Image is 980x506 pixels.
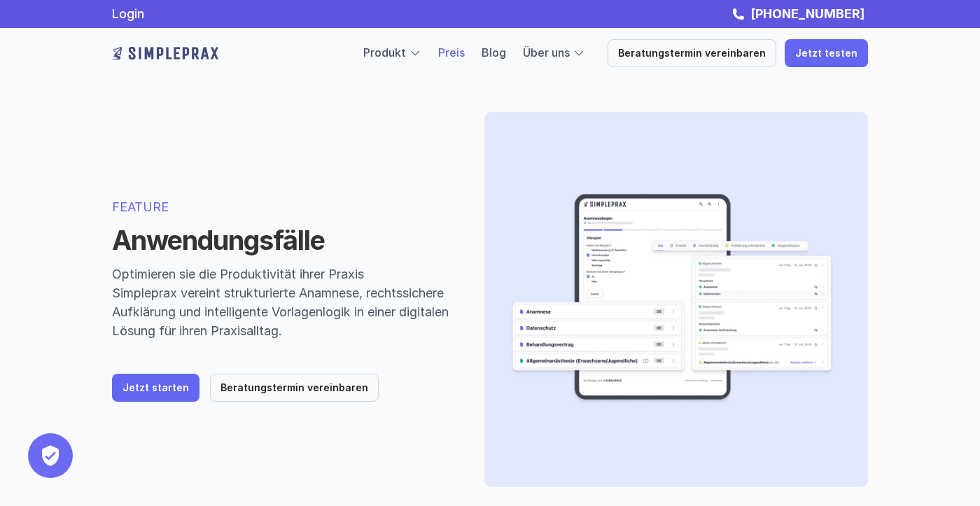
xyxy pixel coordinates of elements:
img: Herobild zeigt verschiedene Teile der Software wie ein Anamnesebogen auf einem Tablet und Dokumen... [507,134,836,465]
a: Jetzt starten [112,374,199,402]
a: Beratungstermin vereinbaren [210,374,379,402]
p: Beratungstermin vereinbaren [618,48,766,59]
a: Produkt [363,45,406,59]
a: Jetzt testen [785,39,868,67]
a: Blog [482,45,506,59]
p: FEATURE [112,197,451,216]
a: Beratungstermin vereinbaren [608,39,776,67]
a: [PHONE_NUMBER] [747,6,868,21]
a: Preis [438,45,465,59]
p: Jetzt starten [122,382,189,394]
strong: [PHONE_NUMBER] [750,6,864,21]
p: Optimieren sie die Produktivität ihrer Praxis Simpleprax vereint strukturierte Anamnese, rechtssi... [112,265,451,340]
h1: Anwendungsfälle [112,225,451,257]
a: Login [112,6,144,21]
p: Beratungstermin vereinbaren [220,382,368,394]
p: Jetzt testen [795,48,857,59]
a: Über uns [523,45,570,59]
